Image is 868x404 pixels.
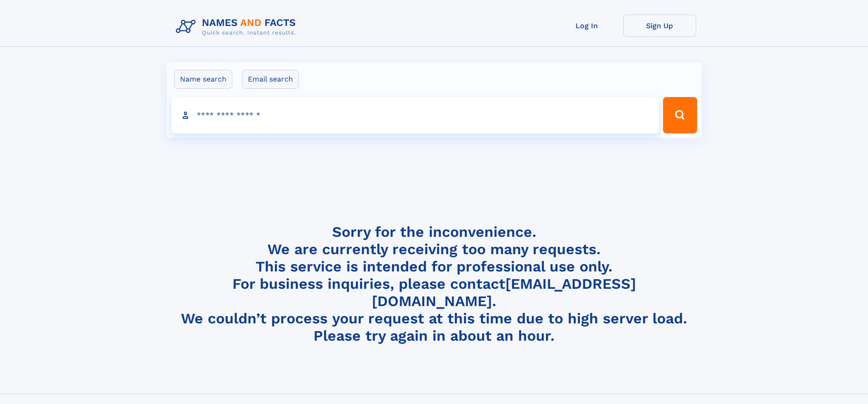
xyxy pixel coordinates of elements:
[171,97,659,133] input: search input
[550,15,623,37] a: Log In
[172,223,696,345] h4: Sorry for the inconvenience. We are currently receiving too many requests. This service is intend...
[663,97,697,133] button: Search Button
[372,275,636,310] a: [EMAIL_ADDRESS][DOMAIN_NAME]
[623,15,696,37] a: Sign Up
[172,15,303,39] img: Logo Names and Facts
[242,70,299,89] label: Email search
[174,70,232,89] label: Name search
